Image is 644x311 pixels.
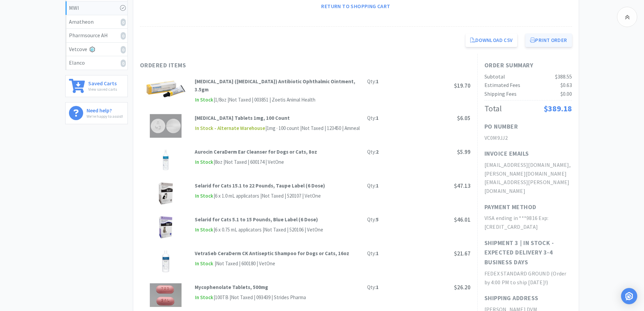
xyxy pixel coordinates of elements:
span: In Stock [195,96,214,104]
h1: Shipping Address [484,293,539,303]
h2: VISA ending in ***9816 Exp: [CREDIT_CARD_DATA] [484,214,572,231]
strong: 1 [376,182,379,189]
div: Qty: [367,114,379,122]
div: Qty: [367,77,379,86]
div: | Not Taxed | 520107 | VetOne [259,192,321,200]
div: | Not Taxed | 093439 | Strides Pharma [229,293,306,302]
strong: 1 [376,78,379,85]
img: e2fe65988a2d4a07be7ed1c4b652ffeb_286793.png [150,283,181,307]
h1: Payment Method [484,202,536,212]
h2: [EMAIL_ADDRESS][DOMAIN_NAME], [PERSON_NAME][DOMAIN_NAME][EMAIL_ADDRESS][PERSON_NAME][DOMAIN_NAME] [484,161,572,195]
div: Subtotal [484,72,505,81]
h2: VC0M9JJ2 [484,134,572,142]
span: | 6 x 1.0 mL applicators [214,193,259,199]
i: 0 [121,32,126,40]
div: Pharmsource AH [69,31,124,40]
div: | Not Taxed | 600174 | VetOne [222,158,284,166]
span: In Stock [195,192,214,200]
img: d6608be4f3c4417b928179f934eec219_410511.png [161,249,170,273]
img: 892671672b2c4ac1b18b3d1763ef5e58_319277.png [158,182,173,205]
a: Saved CartsView saved carts [65,75,128,97]
div: Elanco [69,59,124,67]
strong: 1 [376,115,379,121]
span: $47.13 [454,182,471,190]
div: Amatheon [69,18,124,26]
span: $19.70 [454,82,471,89]
h1: Ordered Items [140,61,343,70]
div: Qty: [367,283,379,291]
strong: [MEDICAL_DATA] ([MEDICAL_DATA]) Antibiotic Ophthalmic Ointment, 3.5gm [195,78,355,93]
strong: VetraSeb CeraDerm CK Antiseptic Shampoo for Dogs or Cats, 16oz [195,250,349,257]
strong: Aurocin CeraDerm Ear Cleanser for Dogs or Cats, 8oz [195,149,317,155]
div: Qty: [367,148,379,156]
img: b94751c7e7294e359b0feed932c7cc7e_319227.png [158,216,173,239]
span: In Stock [195,158,214,166]
span: In Stock [195,260,214,268]
div: Estimated Fees [484,81,520,90]
span: $388.55 [555,73,572,80]
h1: Order Summary [484,61,572,70]
div: Qty: [367,249,379,258]
i: 0 [121,19,126,26]
a: Pharmsource AH0 [66,29,127,43]
span: $21.67 [454,250,471,257]
div: Total [484,102,502,115]
span: $0.00 [560,90,572,97]
span: | 6 x 0.75 mL applicators [214,226,262,233]
strong: [MEDICAL_DATA] Tablets 1mg, 100 Count [195,115,290,121]
span: In Stock [195,293,214,302]
img: 8f336bb6a27643a78c6cc38b86c95b8a_692676.png [150,114,181,138]
h1: PO Number [484,122,518,132]
span: | 1mg · 100 count [265,125,299,131]
span: In Stock [195,226,214,234]
button: Print Order [525,34,572,47]
div: Qty: [367,216,379,224]
strong: Selarid for Cats 15.1 to 22 Pounds, Taupe Label (6 Dose) [195,182,325,189]
a: Amatheon0 [66,15,127,29]
span: $6.05 [457,114,471,122]
i: 0 [121,46,126,53]
strong: 2 [376,149,379,155]
span: | 8oz [214,159,222,165]
h1: Invoice Emails [484,149,529,159]
span: In Stock - Alternate Warehouse [195,124,265,133]
div: Open Intercom Messenger [621,288,637,304]
div: | Not Taxed | 003851 | Zoetis Animal Health [226,96,315,104]
h6: Saved Carts [88,79,117,86]
img: 69f8c41ae072442b91532d97cc2a6780_411344.png [161,148,171,172]
span: $26.20 [454,284,471,291]
div: Shipping Fees [484,90,517,98]
span: $389.18 [544,103,572,114]
strong: 1 [376,284,379,290]
p: View saved carts [88,86,117,92]
div: Qty: [367,182,379,190]
a: Download CSV [466,34,518,47]
a: Vetcove0 [66,43,127,57]
h6: Need help? [87,106,123,113]
span: | 100TB [214,294,229,301]
div: | Not Taxed | 123450 | Amneal [299,124,360,132]
span: $0.63 [560,82,572,88]
h2: FEDEX STANDARD GROUND (Order by 4:00 PM to ship [DATE]!) [484,269,572,287]
div: MWI [69,4,124,13]
div: | Not Taxed | 600180 | VetOne [214,260,275,268]
a: MWI [66,1,127,15]
a: Elanco0 [66,56,127,70]
strong: 1 [376,250,379,257]
strong: Selarid for Cats 5.1 to 15 Pounds, Blue Label (6 Dose) [195,216,318,223]
span: $46.01 [454,216,471,223]
strong: Mycophenolate Tablets, 500mg [195,284,268,290]
span: | 1/8oz [214,96,226,103]
div: | Not Taxed | 520106 | VetOne [262,226,323,234]
img: ba525fd7e6284912b4d4a84551caa753_360.png [144,77,187,101]
span: $5.99 [457,148,471,156]
i: 0 [121,60,126,67]
h1: Shipment 3 | In stock - expected delivery 3-4 business days [484,238,572,267]
strong: 5 [376,216,379,223]
div: Vetcove [69,45,124,54]
p: We're happy to assist! [87,113,123,119]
